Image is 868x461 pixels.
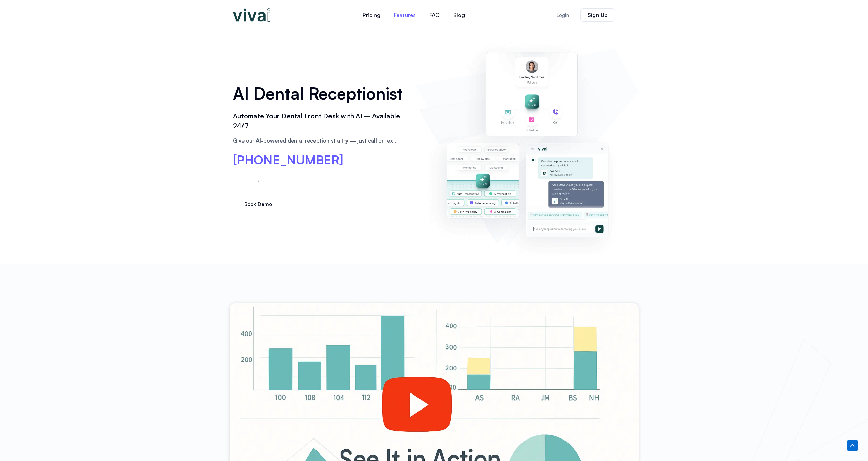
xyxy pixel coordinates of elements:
[446,7,472,23] a: Blog
[387,7,423,23] a: Features
[419,37,635,257] img: AI dental receptionist dashboard – virtual receptionist dental office
[233,154,343,166] a: [PHONE_NUMBER]
[233,136,409,145] p: Give our AI-powered dental receptionist a try — just call or text.
[315,7,513,23] nav: Menu
[356,7,387,23] a: Pricing
[423,7,446,23] a: FAQ
[580,8,615,22] a: Sign Up
[548,9,577,22] a: Login
[233,196,283,212] a: Book Demo
[588,12,608,18] span: Sign Up
[556,13,569,18] span: Login
[233,111,409,131] h2: Automate Your Dental Front Desk with AI – Available 24/7
[244,202,272,207] span: Book Demo
[233,81,409,105] h1: AI Dental Receptionist
[256,176,264,184] p: or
